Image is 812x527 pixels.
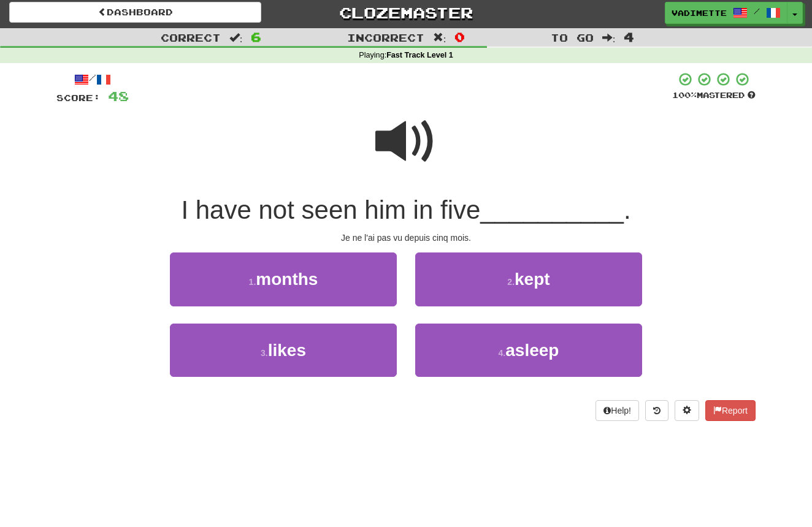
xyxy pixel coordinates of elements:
div: Mastered [672,90,756,101]
div: / [56,72,129,87]
span: asleep [505,341,559,360]
span: 100 % [672,90,697,100]
button: Help! [596,400,639,421]
span: months [256,270,318,289]
button: 1.months [170,252,397,306]
span: Incorrect [347,31,424,44]
button: 3.likes [170,324,397,377]
span: I have not seen him in five [181,195,480,224]
span: __________ [480,195,624,224]
span: 6 [251,29,261,44]
button: 2.kept [415,252,642,306]
span: Correct [161,31,221,44]
a: Clozemaster [280,2,532,23]
span: : [433,32,446,43]
span: kept [515,270,550,289]
span: / [754,7,760,15]
span: To go [551,31,594,44]
a: Dashboard [9,2,261,23]
span: 0 [454,29,465,44]
span: : [602,32,616,43]
button: 4.asleep [415,324,642,377]
div: Je ne l'ai pas vu depuis cinq mois. [56,232,756,244]
small: 2 . [507,277,515,287]
span: 48 [108,88,129,104]
button: Round history (alt+y) [645,400,668,421]
button: Report [705,400,756,421]
small: 3 . [261,348,268,358]
span: 4 [624,29,634,44]
span: likes [268,341,306,360]
small: 1 . [249,277,256,287]
small: 4 . [499,348,506,358]
span: . [624,195,631,224]
span: : [229,32,243,43]
span: Score: [56,93,101,103]
span: vadimette [672,7,727,18]
a: vadimette / [665,2,787,24]
strong: Fast Track Level 1 [386,51,453,59]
